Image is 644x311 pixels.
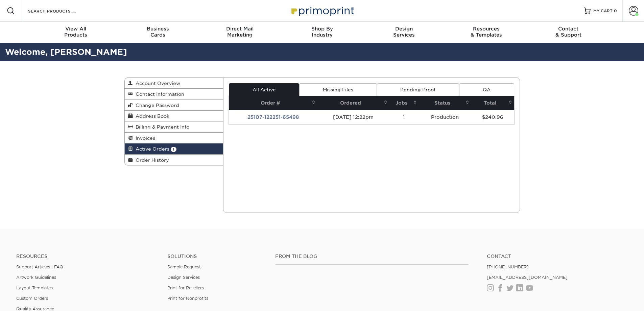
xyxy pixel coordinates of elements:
a: Change Password [125,100,223,111]
span: Billing & Payment Info [133,124,189,130]
span: View All [35,26,117,32]
a: Direct MailMarketing [199,22,281,43]
a: Support Articles | FAQ [16,264,63,269]
th: Order # [229,96,317,110]
img: Primoprint [288,3,356,18]
h4: Solutions [167,253,265,259]
span: Order History [133,157,169,163]
input: SEARCH PRODUCTS..... [27,7,93,15]
div: Marketing [199,26,281,38]
th: Total [471,96,514,110]
a: Order History [125,155,223,165]
div: & Support [527,26,610,38]
td: $240.96 [471,110,514,124]
span: Contact [527,26,610,32]
div: Services [363,26,445,38]
div: Industry [281,26,363,38]
td: [DATE] 12:22pm [317,110,389,124]
div: Cards [117,26,199,38]
a: QA [459,83,514,96]
td: 1 [389,110,419,124]
a: Contact& Support [527,22,610,43]
td: Production [419,110,471,124]
a: Contact [487,253,628,259]
a: Pending Proof [377,83,459,96]
a: Design Services [167,275,200,280]
a: BusinessCards [117,22,199,43]
span: 1 [171,147,176,152]
span: Address Book [133,113,169,119]
a: [PHONE_NUMBER] [487,264,529,269]
a: DesignServices [363,22,445,43]
a: Layout Templates [16,285,53,290]
span: Change Password [133,103,179,108]
h4: Resources [16,253,157,259]
span: MY CART [593,8,613,14]
a: View AllProducts [35,22,117,43]
span: Contact Information [133,91,184,97]
span: Resources [445,26,527,32]
td: 25107-122251-65498 [229,110,317,124]
a: Account Overview [125,78,223,89]
a: Missing Files [299,83,377,96]
span: Active Orders [133,146,169,152]
span: 0 [614,8,617,13]
span: Design [363,26,445,32]
a: Print for Nonprofits [167,296,208,301]
a: Custom Orders [16,296,48,301]
span: Direct Mail [199,26,281,32]
a: Active Orders 1 [125,143,223,154]
a: Sample Request [167,264,201,269]
a: Contact Information [125,89,223,99]
a: Resources& Templates [445,22,527,43]
th: Jobs [389,96,419,110]
span: Business [117,26,199,32]
a: Shop ByIndustry [281,22,363,43]
a: All Active [229,83,299,96]
span: Shop By [281,26,363,32]
span: Invoices [133,135,155,141]
th: Ordered [317,96,389,110]
h4: From the Blog [275,253,469,259]
a: Print for Resellers [167,285,204,290]
a: [EMAIL_ADDRESS][DOMAIN_NAME] [487,275,568,280]
a: Address Book [125,111,223,121]
div: Products [35,26,117,38]
span: Account Overview [133,81,180,86]
div: & Templates [445,26,527,38]
a: Billing & Payment Info [125,121,223,132]
a: Invoices [125,133,223,143]
th: Status [419,96,471,110]
a: Artwork Guidelines [16,275,56,280]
